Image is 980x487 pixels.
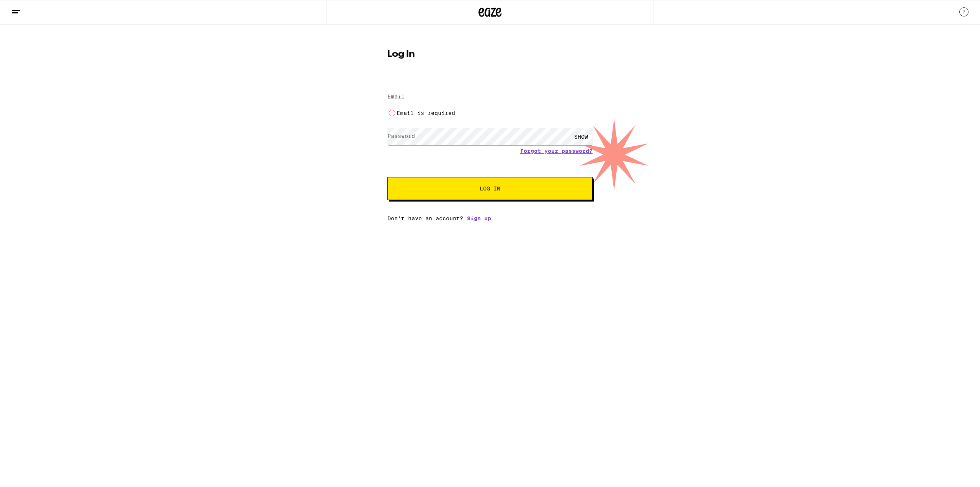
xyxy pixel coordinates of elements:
div: Don't have an account? [387,215,593,221]
a: Forgot your password? [520,148,593,154]
span: Hi. Need any help? [5,5,55,11]
div: SHOW [570,128,593,145]
span: Log In [480,186,500,191]
li: Email is required [387,108,593,118]
label: Email [387,93,405,100]
h1: Log In [387,50,593,59]
label: Password [387,133,415,139]
input: Email [387,89,593,106]
a: Sign up [467,215,491,221]
button: Log In [387,177,593,200]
